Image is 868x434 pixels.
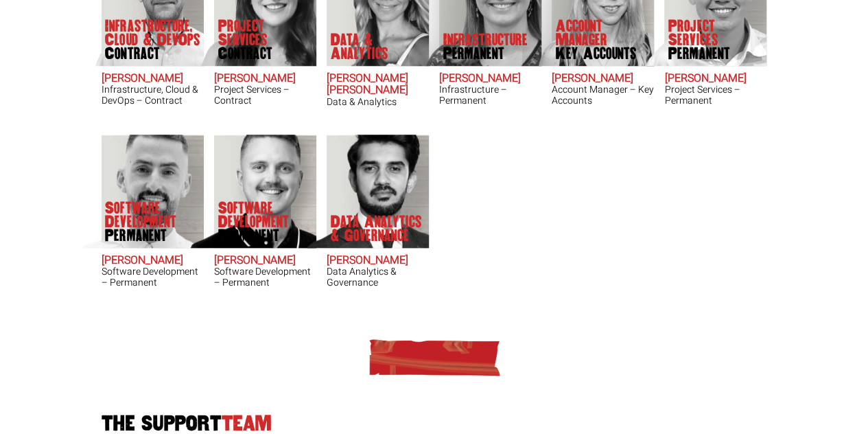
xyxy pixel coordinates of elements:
[327,97,429,107] h3: Data & Analytics
[327,266,429,288] h3: Data Analytics & Governance
[668,47,766,60] span: Permanent
[102,73,204,85] h2: [PERSON_NAME]
[297,135,429,248] img: Awais Imtiaz does Data Analytics & Governance
[218,19,316,60] p: Project Services
[556,47,654,60] span: Key Accounts
[327,255,429,267] h2: [PERSON_NAME]
[214,73,316,85] h2: [PERSON_NAME]
[552,73,654,85] h2: [PERSON_NAME]
[214,266,316,288] h3: Software Development – Permanent
[105,47,203,60] span: Contract
[214,84,316,106] h3: Project Services – Contract
[443,47,528,60] span: Permanent
[331,33,429,60] p: Data & Analytics
[443,33,528,60] p: Infrastructure
[72,135,204,248] img: Liam Cox does Software Development Permanent
[105,229,203,242] span: Permanent
[218,201,316,242] p: Software Development
[185,135,316,248] img: Sam Williamson does Software Development Permanent
[668,19,766,60] p: Project Services
[552,84,654,106] h3: Account Manager – Key Accounts
[556,19,654,60] p: Account Manager
[327,73,429,97] h2: [PERSON_NAME] [PERSON_NAME]
[664,73,766,85] h2: [PERSON_NAME]
[102,266,204,288] h3: Software Development – Permanent
[102,255,204,267] h2: [PERSON_NAME]
[218,229,316,242] span: Permanent
[105,201,203,242] p: Software Development
[331,215,429,242] p: Data Analytics & Governance
[218,47,316,60] span: Contract
[439,73,541,85] h2: [PERSON_NAME]
[102,84,204,106] h3: Infrastructure, Cloud & DevOps – Contract
[105,19,203,60] p: Infrastructure, Cloud & DevOps
[664,84,766,106] h3: Project Services – Permanent
[214,255,316,267] h2: [PERSON_NAME]
[439,84,541,106] h3: Infrastructure – Permanent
